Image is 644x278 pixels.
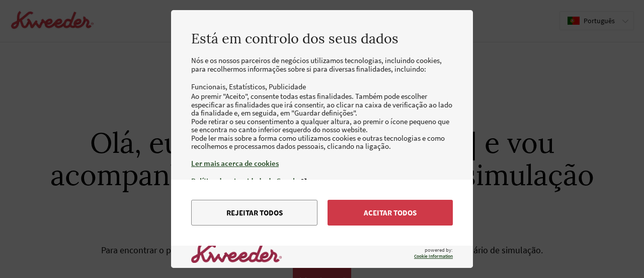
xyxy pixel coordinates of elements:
a: Política de privacidade do Google [191,176,453,186]
li: Estatísticos [229,82,269,91]
a: Ler mais acerca de cookies [191,158,453,168]
span: powered by: [414,247,453,259]
li: Publicidade [269,82,306,91]
button: Rejeitar todos [191,200,317,226]
a: Cookie Information [414,253,453,259]
li: Funcionais [191,82,229,91]
h2: Está em controlo dos seus dados [191,30,453,46]
button: Aceitar todos [328,200,453,226]
img: logo [191,243,282,263]
div: menu [171,180,473,246]
div: Nós e os nossos parceiros de negócios utilizamos tecnologias, incluindo cookies, para recolhermos... [191,57,453,194]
